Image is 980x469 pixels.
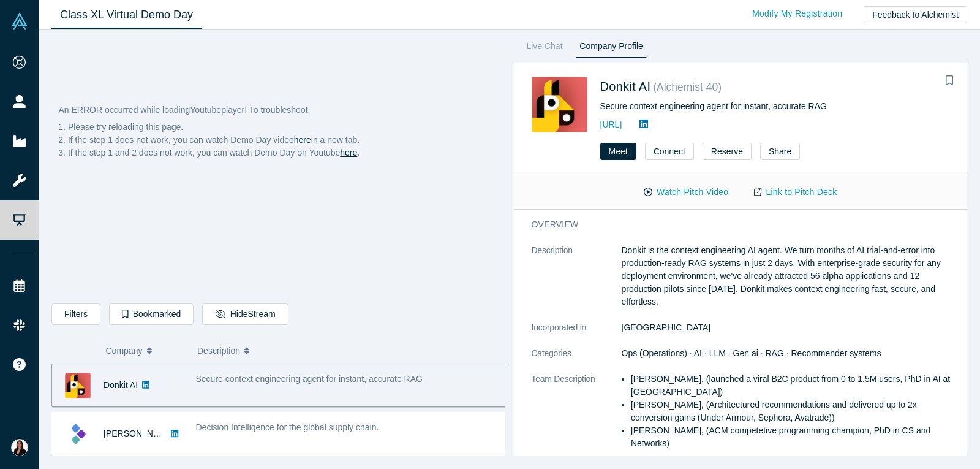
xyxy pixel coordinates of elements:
button: Reserve [703,143,752,160]
button: Connect [645,143,694,160]
img: Alchemist Vault Logo [11,13,28,30]
p: Donkit is the context engineering AI agent. We turn months of AI trial-and-error into production-... [622,244,959,308]
li: [PERSON_NAME], (ACM competetive programming champion, PhD in CS and Networks) [631,424,959,450]
li: Please try reloading this page. [68,121,505,134]
small: ( Alchemist 40 ) [653,81,722,93]
button: Company [106,338,185,364]
span: Description [197,338,240,364]
a: Link to Pitch Deck [741,181,850,203]
li: If the step 1 and 2 does not work, you can watch Demo Day on Youtube . [68,147,505,159]
button: Filters [51,303,100,325]
dt: Team Description [532,373,622,463]
img: Patricia Columbus-Powers's Account [11,439,28,456]
button: Meet [600,143,636,160]
li: If the step 1 does not work, you can watch Demo Day video in a new tab. [68,134,505,147]
button: Description [197,338,497,364]
dt: Incorporated in [532,321,622,347]
div: Secure context engineering agent for instant, accurate RAG [600,100,950,113]
span: Decision Intelligence for the global supply chain. [196,422,379,432]
img: Donkit AI's Logo [532,77,587,132]
a: Donkit AI [104,380,138,390]
span: Secure context engineering agent for instant, accurate RAG [196,374,423,384]
dt: Description [532,244,622,321]
a: [URL] [600,120,622,129]
button: Watch Pitch Video [631,181,741,203]
img: Kimaru AI's Logo [65,421,91,447]
p: An ERROR occurred while loading Youtube player! To troubleshoot, [59,104,505,116]
a: Modify My Registration [739,3,855,25]
img: Donkit AI's Logo [65,373,91,398]
a: here [294,135,311,145]
a: [PERSON_NAME] [104,429,174,438]
button: Share [760,143,800,160]
a: here [340,148,357,158]
dd: [GEOGRAPHIC_DATA] [622,321,959,334]
button: Bookmarked [109,303,194,325]
a: Class XL Virtual Demo Day [51,1,202,29]
a: Donkit AI [600,80,651,93]
span: Company [106,338,143,364]
span: Ops (Operations) · AI · LLM · Gen ai · RAG · Recommender systems [622,348,881,358]
dt: Categories [532,347,622,373]
button: Feedback to Alchemist [864,6,967,23]
button: Bookmark [941,72,958,90]
li: [PERSON_NAME], (launched a viral B2C product from 0 to 1.5M users, PhD in AI at [GEOGRAPHIC_DATA]) [631,373,959,398]
a: Live Chat [522,39,567,58]
h3: overview [532,218,942,231]
li: [PERSON_NAME], (Architectured recommendations and delivered up to 2x conversion gains (Under Armo... [631,398,959,424]
button: HideStream [202,303,288,325]
a: Company Profile [575,39,647,58]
